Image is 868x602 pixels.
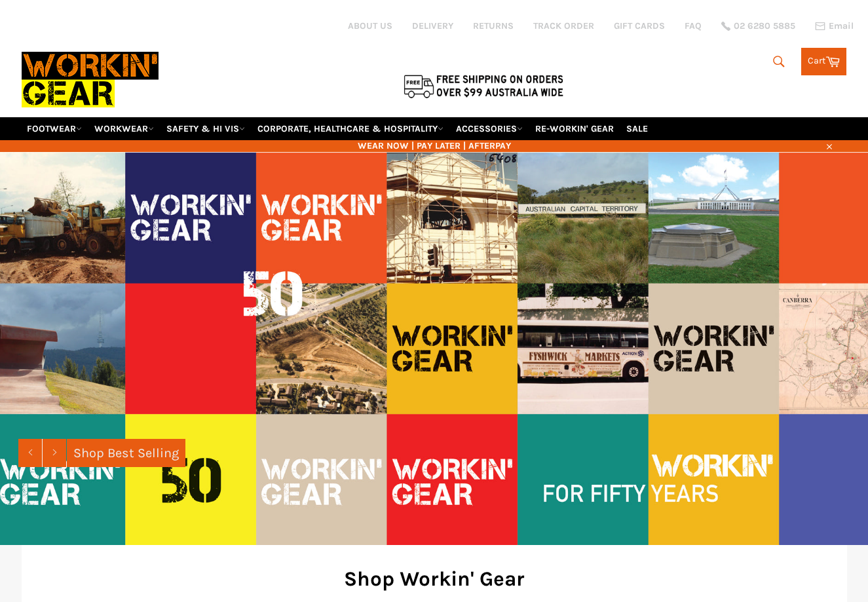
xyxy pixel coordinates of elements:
a: ABOUT US [348,20,392,32]
span: Email [829,22,854,31]
a: CORPORATE, HEALTHCARE & HOSPITALITY [252,117,449,140]
a: 02 6280 5885 [721,22,795,31]
a: WORKWEAR [89,117,159,140]
a: SAFETY & HI VIS [161,117,250,140]
a: Email [815,21,854,31]
h2: Shop Workin' Gear [41,565,827,593]
a: FOOTWEAR [22,117,87,140]
a: FAQ [685,20,702,32]
img: Flat $9.95 shipping Australia wide [402,72,565,100]
span: 02 6280 5885 [734,22,795,31]
a: GIFT CARDS [614,20,665,32]
a: Shop Best Selling [67,439,185,467]
a: SALE [621,117,653,140]
img: Workin Gear leaders in Workwear, Safety Boots, PPE, Uniforms. Australia's No.1 in Workwear [22,43,159,117]
a: ACCESSORIES [451,117,528,140]
a: TRACK ORDER [533,20,594,32]
a: RE-WORKIN' GEAR [530,117,619,140]
a: DELIVERY [412,20,453,32]
span: WEAR NOW | PAY LATER | AFTERPAY [22,140,847,152]
a: Cart [801,48,846,75]
a: RETURNS [473,20,514,32]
